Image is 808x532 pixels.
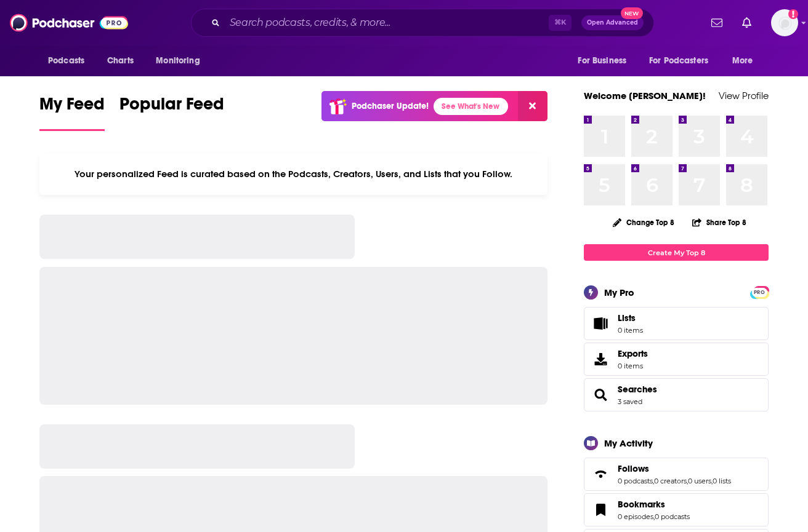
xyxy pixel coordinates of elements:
span: Follows [618,463,649,474]
a: See What's New [434,98,508,115]
a: Create My Top 8 [584,244,769,261]
span: , [711,477,713,485]
a: 0 users [688,477,711,485]
div: Your personalized Feed is curated based on the Podcasts, Creators, Users, and Lists that you Follow. [39,153,547,195]
span: For Business [578,52,626,69]
span: For Podcasters [649,52,708,69]
span: Monitoring [156,52,200,69]
a: Searches [618,384,657,395]
button: open menu [39,49,100,73]
span: Exports [618,348,648,359]
span: New [621,7,643,19]
a: Bookmarks [588,501,613,518]
a: Show notifications dropdown [706,12,727,33]
span: , [653,512,655,521]
div: My Pro [604,287,634,298]
span: Searches [584,378,769,411]
a: Follows [618,463,731,474]
a: Charts [99,49,141,73]
span: , [687,477,688,485]
span: Logged in as Goodboy8 [771,9,798,36]
span: More [732,52,753,69]
input: Search podcasts, credits, & more... [225,13,549,33]
a: Welcome [PERSON_NAME]! [584,90,706,101]
svg: Add a profile image [788,9,798,19]
a: Popular Feed [119,93,224,131]
button: Share Top 8 [692,210,747,234]
span: 0 items [618,326,643,335]
img: Podchaser - Follow, Share and Rate Podcasts [10,11,128,34]
img: User Profile [771,9,798,36]
span: ⌘ K [549,15,572,31]
div: Search podcasts, credits, & more... [191,9,654,37]
button: open menu [724,49,769,73]
a: 3 saved [618,397,642,406]
span: Bookmarks [584,493,769,526]
a: Bookmarks [618,499,690,510]
a: PRO [752,287,767,296]
button: open menu [147,49,216,73]
span: Follows [584,458,769,491]
a: My Feed [39,93,105,131]
a: Searches [588,386,613,403]
a: 0 podcasts [618,477,653,485]
a: 0 lists [713,477,731,485]
span: , [653,477,654,485]
p: Podchaser Update! [352,101,429,111]
div: My Activity [604,437,653,449]
span: Lists [588,315,613,332]
button: Show profile menu [771,9,798,36]
span: Charts [107,52,134,69]
a: View Profile [719,90,769,101]
span: 0 items [618,362,648,370]
span: Open Advanced [587,20,638,26]
a: 0 episodes [618,512,653,521]
button: Change Top 8 [605,215,682,230]
a: 0 creators [654,477,687,485]
span: Lists [618,312,643,324]
a: Lists [584,307,769,340]
a: Follows [588,466,613,483]
button: Open AdvancedNew [581,15,644,30]
a: 0 podcasts [655,512,690,521]
span: Popular Feed [119,93,224,122]
a: Show notifications dropdown [737,12,756,33]
span: Podcasts [48,52,84,69]
span: My Feed [39,93,105,122]
button: open menu [641,49,726,73]
span: Lists [618,312,636,324]
a: Exports [584,343,769,376]
button: open menu [569,49,642,73]
span: PRO [752,288,767,297]
span: Exports [588,351,613,368]
span: Bookmarks [618,499,665,510]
